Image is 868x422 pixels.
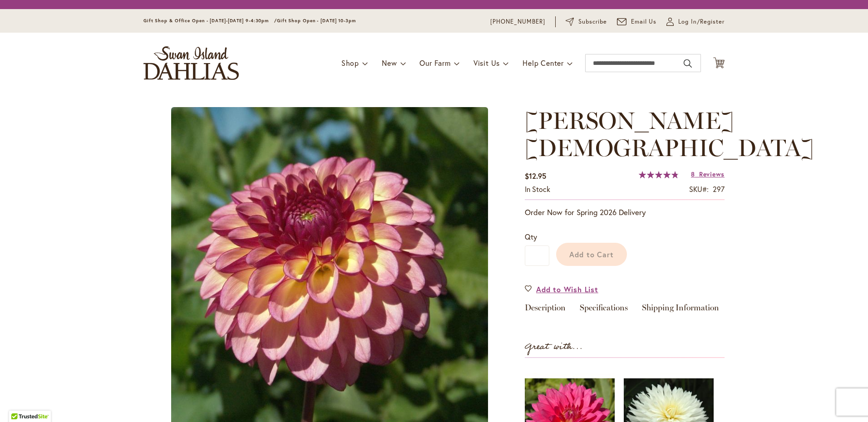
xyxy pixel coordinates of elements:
span: Our Farm [419,58,450,68]
span: Help Center [523,58,564,68]
span: Reviews [699,170,725,178]
div: Availability [525,184,550,195]
a: Add to Wish List [525,284,598,294]
span: Subscribe [578,17,607,26]
a: Subscribe [566,17,607,26]
a: 8 Reviews [691,170,725,178]
a: Specifications [580,304,628,317]
span: Gift Shop Open - [DATE] 10-3pm [277,18,356,24]
div: 97% [639,171,679,178]
span: Qty [525,232,537,241]
span: Shop [341,58,359,68]
a: Shipping Information [642,304,719,317]
span: In stock [525,184,550,194]
span: $12.95 [525,171,546,181]
strong: SKU [689,184,709,194]
span: Log In/Register [678,17,725,26]
button: Search [684,56,692,71]
span: [PERSON_NAME][DEMOGRAPHIC_DATA] [525,106,814,162]
a: store logo [143,46,239,80]
a: Email Us [617,17,657,26]
div: Detailed Product Info [525,304,725,317]
a: Log In/Register [666,17,725,26]
p: Order Now for Spring 2026 Delivery [525,207,725,218]
a: [PHONE_NUMBER] [490,17,545,26]
iframe: Launch Accessibility Center [7,390,32,415]
a: Description [525,304,566,317]
strong: Great with... [525,339,583,354]
div: 297 [713,184,725,195]
span: 8 [691,170,695,178]
span: Add to Wish List [536,284,598,294]
span: Email Us [631,17,657,26]
span: New [382,58,397,68]
span: Gift Shop & Office Open - [DATE]-[DATE] 9-4:30pm / [143,18,277,24]
span: Visit Us [473,58,500,68]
